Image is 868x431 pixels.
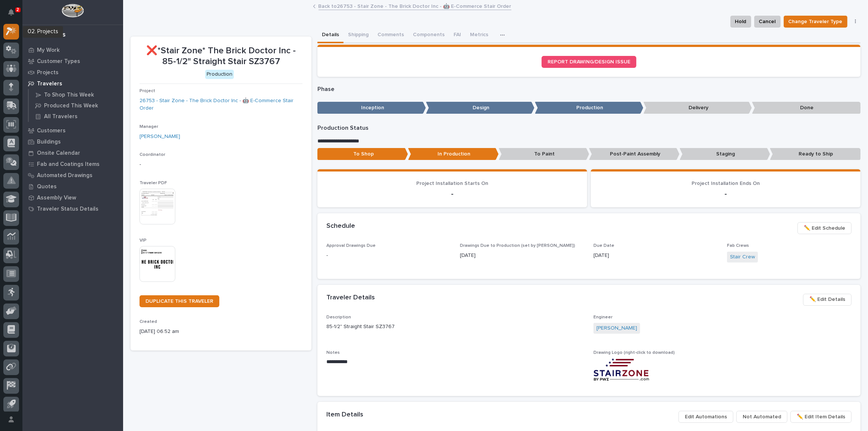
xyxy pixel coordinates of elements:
a: Onsite Calendar [22,147,123,158]
a: Customer Types [22,56,123,67]
span: Cancel [759,17,776,26]
p: Onsite Calendar [37,150,80,157]
button: Change Traveler Type [784,16,847,28]
span: Hold [735,17,746,26]
button: Components [408,28,449,43]
button: Cancel [754,16,781,28]
p: Inception [317,102,426,114]
p: Customers [37,128,66,134]
p: - [140,161,303,169]
button: Metrics [466,28,493,43]
span: Manager [140,125,158,129]
span: Engineer [593,315,612,320]
span: DUPLICATE THIS TRAVELER [145,299,213,304]
p: To Paint [499,148,589,160]
span: ✏️ Edit Item Details [797,412,845,421]
button: ✏️ Edit Details [803,294,852,306]
a: My Work [22,44,123,56]
p: Design [426,102,535,114]
a: Automated Drawings [22,170,123,181]
button: ✏️ Edit Schedule [798,222,852,234]
p: To Shop [317,148,408,160]
p: Production Status [317,125,861,132]
a: Back to26753 - Stair Zone - The Brick Doctor Inc - 🤖 E-Commerce Stair Order [319,1,511,10]
div: Production [205,70,234,79]
a: Stair Crew [730,253,755,261]
p: Automated Drawings [37,172,93,179]
button: Edit Automations [679,411,733,423]
span: VIP [140,238,147,243]
img: YH8RAE87ng3aepQDYSBboW0WoSgaEpIh4aZXMdmDN20 [593,358,649,381]
p: In Production [408,148,499,160]
a: All Travelers [29,111,123,122]
a: DUPLICATE THIS TRAVELER [140,295,219,307]
p: [DATE] [593,252,718,259]
span: Fab Crews [727,243,749,248]
p: - [600,189,852,198]
p: Projects [37,69,59,76]
p: Produced This Week [44,103,98,109]
p: 2 [16,7,19,12]
p: Delivery [643,102,752,114]
a: Fab and Coatings Items [22,158,123,170]
span: Change Traveler Type [789,17,843,26]
p: Buildings [37,139,61,145]
div: Notifications2 [9,9,19,21]
span: Created [140,320,157,324]
a: Assembly View [22,192,123,203]
button: Details [317,28,344,43]
button: Comments [373,28,408,43]
h2: Schedule [326,222,355,230]
a: To Shop This Week [29,89,123,100]
a: [PERSON_NAME] [140,133,180,141]
a: 26753 - Stair Zone - The Brick Doctor Inc - 🤖 E-Commerce Stair Order [140,97,303,113]
p: Traveler Status Details [37,206,98,213]
p: Staging [680,148,770,160]
span: Project Installation Ends On [692,181,760,186]
span: Traveler PDF [140,181,167,185]
p: To Shop This Week [44,92,94,98]
button: ✏️ Edit Item Details [790,411,852,423]
p: - [326,189,578,198]
button: FAI [449,28,466,43]
p: Ready to Ship [770,148,861,160]
button: Not Automated [736,411,787,423]
a: REPORT DRAWING/DESIGN ISSUE [542,56,636,68]
span: Due Date [593,243,614,248]
a: Customers [22,125,123,136]
span: Description [326,315,351,320]
span: Edit Automations [685,412,727,421]
a: Quotes [22,181,123,192]
span: Coordinator [140,152,165,157]
p: Production [535,102,643,114]
span: Project [140,89,155,93]
span: Drawing Logo (right-click to download) [593,350,675,355]
button: Hold [730,16,751,28]
button: Notifications [3,4,19,20]
span: ✏️ Edit Details [809,295,845,304]
span: Approval Drawings Due [326,243,376,248]
a: Projects [22,67,123,78]
p: [DATE] [460,252,585,259]
p: All Travelers [44,113,78,120]
p: 85-1/2" Straight Stair SZ3767 [326,323,585,331]
a: Produced This Week [29,100,123,111]
a: Travelers [22,78,123,89]
p: My Work [37,47,60,54]
span: Project Installation Starts On [416,181,488,186]
img: Workspace Logo [62,4,84,18]
span: Notes [326,350,340,355]
a: [PERSON_NAME] [596,324,637,332]
span: Drawings Due to Production (set by [PERSON_NAME]) [460,243,575,248]
span: Not Automated [743,412,781,421]
div: 02. Projects [28,31,66,39]
p: Post-Paint Assembly [589,148,680,160]
p: ❌*Stair Zone* The Brick Doctor Inc - 85-1/2" Straight Stair SZ3767 [140,45,303,67]
p: Fab and Coatings Items [37,161,100,168]
p: Customer Types [37,58,80,65]
h2: Item Details [326,411,363,419]
h2: Traveler Details [326,294,375,302]
span: REPORT DRAWING/DESIGN ISSUE [548,59,630,65]
button: Shipping [344,28,373,43]
p: Quotes [37,183,57,190]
